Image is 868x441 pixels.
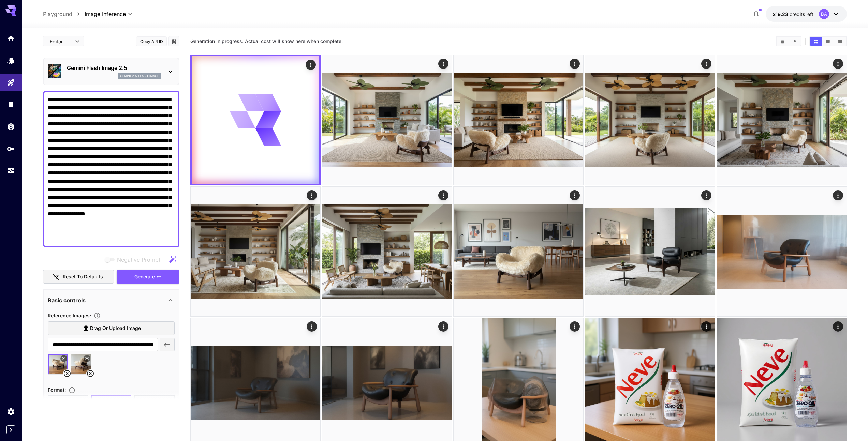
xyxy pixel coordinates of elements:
[191,187,320,316] img: 9k=
[717,187,847,316] img: 2Q==
[117,270,179,284] button: Generate
[322,187,452,316] img: Z
[809,36,847,46] div: Show images in grid viewShow images in video viewShow images in list view
[91,312,103,319] button: Upload a reference image to guide the result. This is needed for Image-to-Image or Inpainting. Su...
[766,6,847,22] button: $19.2276BA
[66,387,78,394] button: Choose the file format for the output image.
[438,321,448,332] div: Actions
[822,37,834,46] button: Show images in video view
[67,64,161,72] p: Gemini Flash Image 2.5
[7,145,15,153] div: API Keys
[570,59,580,69] div: Actions
[7,34,15,43] div: Home
[85,10,126,18] span: Image Inference
[134,273,155,281] span: Generate
[833,321,843,332] div: Actions
[48,321,175,335] label: Drag or upload image
[7,122,15,131] div: Wallet
[454,55,583,185] img: 9k=
[306,60,316,70] div: Actions
[43,270,114,284] button: Reset to defaults
[120,74,159,78] p: gemini_2_5_flash_image
[819,9,829,19] div: BA
[789,37,801,46] button: Download All
[103,255,166,264] span: Negative prompts are not compatible with the selected model.
[833,190,843,200] div: Actions
[454,187,583,316] img: 9k=
[7,76,15,85] div: Playground
[48,313,91,318] span: Reference Images :
[322,55,452,185] img: 2Q==
[136,36,167,46] button: Copy AIR ID
[171,37,177,45] button: Add to library
[834,37,846,46] button: Show images in list view
[7,54,15,63] div: Models
[307,321,317,332] div: Actions
[701,190,711,200] div: Actions
[777,37,789,46] button: Clear Images
[570,190,580,200] div: Actions
[570,321,580,332] div: Actions
[6,425,15,434] button: Expand sidebar
[48,61,175,82] div: Gemini Flash Image 2.5gemini_2_5_flash_image
[810,37,822,46] button: Show images in grid view
[90,324,141,333] span: Drag or upload image
[585,187,715,316] img: 2Q==
[717,55,847,185] img: 2Q==
[701,321,711,332] div: Actions
[48,292,175,308] div: Basic controls
[7,407,15,416] div: Settings
[307,190,317,200] div: Actions
[773,11,790,17] span: $19.23
[790,11,813,17] span: credits left
[190,38,343,44] span: Generation in progress. Actual cost will show here when complete.
[117,256,160,264] span: Negative Prompt
[48,296,86,304] p: Basic controls
[43,10,85,18] nav: breadcrumb
[776,36,801,46] div: Clear ImagesDownload All
[7,167,15,175] div: Usage
[585,55,715,185] img: 2Q==
[833,59,843,69] div: Actions
[438,59,448,69] div: Actions
[438,190,448,200] div: Actions
[7,100,15,109] div: Library
[48,387,66,393] span: Format :
[50,38,71,45] span: Editor
[773,11,813,18] div: $19.2276
[701,59,711,69] div: Actions
[43,10,72,18] a: Playground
